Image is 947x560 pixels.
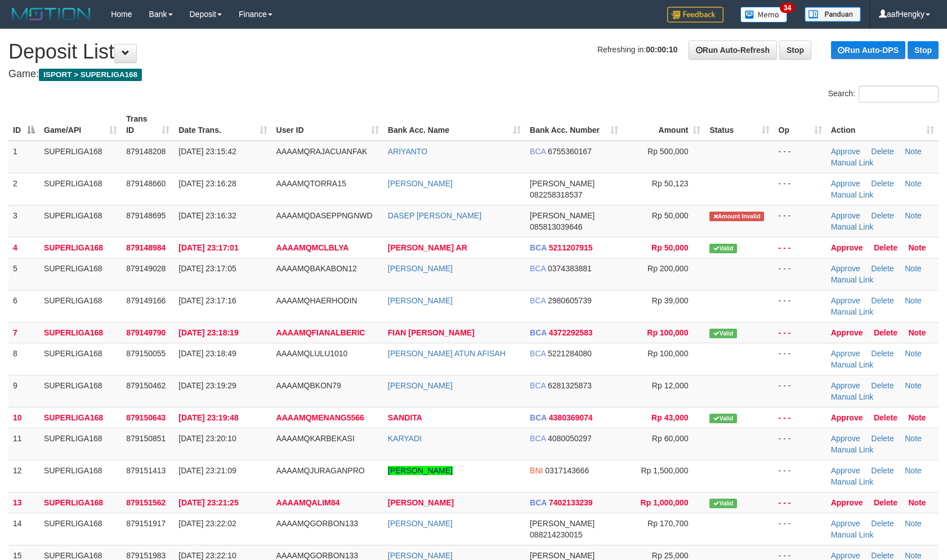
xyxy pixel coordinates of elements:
th: Game/API: activate to sort column ascending [39,109,122,141]
span: 879149166 [126,296,166,305]
td: 2 [8,173,39,205]
span: Rp 1,500,000 [641,466,688,475]
input: Search: [859,86,939,102]
span: AAAAMQJURAGANPRO [276,466,365,475]
td: 10 [8,407,39,428]
a: Run Auto-Refresh [689,41,777,60]
a: Note [905,551,922,560]
span: [DATE] 23:15:42 [178,147,236,156]
span: Rp 100,000 [647,349,688,358]
span: AAAAMQBAKABON12 [276,264,357,273]
a: Delete [871,519,894,528]
a: Delete [871,179,894,188]
span: 879151917 [126,519,166,528]
td: 9 [8,375,39,407]
td: 14 [8,513,39,545]
span: 879150462 [126,381,166,390]
span: [DATE] 23:21:09 [178,466,236,475]
td: - - - [774,205,827,237]
td: - - - [774,173,827,205]
span: 879149028 [126,264,166,273]
a: Delete [871,434,894,443]
a: Manual Link [831,275,874,284]
a: [PERSON_NAME] [388,179,453,188]
td: SUPERLIGA168 [39,322,122,343]
span: Valid transaction [709,244,736,253]
span: [DATE] 23:18:19 [178,328,238,337]
span: Copy 0317143666 to clipboard [545,466,589,475]
th: Amount: activate to sort column ascending [623,109,705,141]
a: Note [908,413,926,422]
a: Delete [871,264,894,273]
td: SUPERLIGA168 [39,513,122,545]
th: Op: activate to sort column ascending [774,109,827,141]
span: BCA [530,147,546,156]
td: SUPERLIGA168 [39,375,122,407]
span: Rp 39,000 [652,296,689,305]
a: Note [905,434,922,443]
a: [PERSON_NAME] [388,519,453,528]
td: SUPERLIGA168 [39,237,122,258]
a: Note [905,211,922,220]
span: Copy 4080050297 to clipboard [548,434,592,443]
a: Approve [831,147,860,156]
a: Delete [871,349,894,358]
span: Valid transaction [709,414,736,423]
span: AAAAMQDASEPPNGNWD [276,211,373,220]
span: Copy 5221284080 to clipboard [548,349,592,358]
td: SUPERLIGA168 [39,258,122,290]
span: Copy 4372292583 to clipboard [549,328,593,337]
a: Note [905,179,922,188]
span: BCA [530,328,547,337]
th: User ID: activate to sort column ascending [272,109,383,141]
span: Refreshing in: [597,45,677,54]
td: SUPERLIGA168 [39,173,122,205]
a: Delete [871,381,894,390]
span: BCA [530,243,547,252]
span: [DATE] 23:16:28 [178,179,236,188]
span: BCA [530,498,547,507]
span: [DATE] 23:17:01 [178,243,238,252]
img: panduan.png [805,7,861,22]
label: Search: [828,86,939,102]
span: 879150851 [126,434,166,443]
a: Approve [831,466,860,475]
span: Copy 6755360167 to clipboard [548,147,592,156]
td: - - - [774,513,827,545]
a: Manual Link [831,360,874,369]
a: Approve [831,349,860,358]
a: Manual Link [831,477,874,486]
a: Manual Link [831,445,874,454]
span: Rp 1,000,000 [641,498,689,507]
span: Rp 25,000 [652,551,689,560]
span: Rp 100,000 [647,328,688,337]
span: [DATE] 23:19:29 [178,381,236,390]
span: BCA [530,413,547,422]
a: Approve [831,328,863,337]
span: [DATE] 23:19:48 [178,413,238,422]
span: AAAAMQHAERHODIN [276,296,358,305]
span: Rp 12,000 [652,381,689,390]
span: Rp 43,000 [651,413,688,422]
span: [DATE] 23:17:05 [178,264,236,273]
a: Approve [831,413,863,422]
span: AAAAMQKARBEKASI [276,434,355,443]
span: 879151983 [126,551,166,560]
span: [PERSON_NAME] [530,179,595,188]
span: AAAAMQFIANALBERIC [276,328,365,337]
img: Feedback.jpg [667,7,723,23]
span: Copy 5211207915 to clipboard [549,243,593,252]
td: - - - [774,258,827,290]
a: [PERSON_NAME] [388,381,453,390]
a: Manual Link [831,190,874,199]
td: - - - [774,290,827,322]
a: [PERSON_NAME] [388,296,453,305]
a: Manual Link [831,392,874,401]
td: - - - [774,322,827,343]
td: SUPERLIGA168 [39,460,122,492]
img: MOTION_logo.png [8,6,94,23]
span: [PERSON_NAME] [530,211,595,220]
a: Delete [871,211,894,220]
td: SUPERLIGA168 [39,290,122,322]
span: [PERSON_NAME] [530,551,595,560]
